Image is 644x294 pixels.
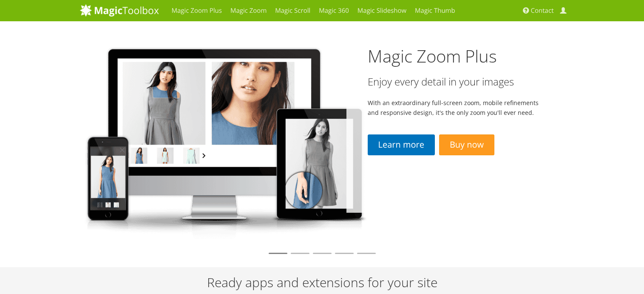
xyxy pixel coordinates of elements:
h2: Ready apps and extensions for your site [80,275,565,289]
a: Magic Zoom Plus [368,44,497,68]
img: magiczoomplus2-tablet.png [80,40,368,239]
span: Contact [531,6,554,15]
h3: Enjoy every detail in your images [368,76,543,87]
a: Learn more [368,134,435,155]
a: Buy now [439,134,494,155]
img: MagicToolbox.com - Image tools for your website [80,4,159,17]
p: With an extraordinary full-screen zoom, mobile refinements and responsive design, it's the only z... [368,98,543,117]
